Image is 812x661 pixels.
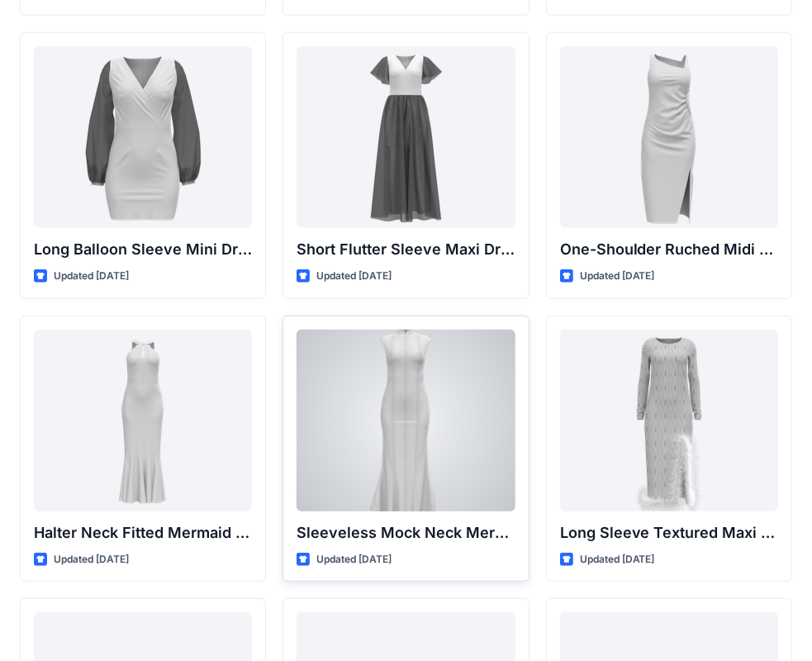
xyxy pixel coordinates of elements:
[560,521,778,544] p: Long Sleeve Textured Maxi Dress with Feather Hem
[54,551,129,568] p: Updated [DATE]
[34,238,252,261] p: Long Balloon Sleeve Mini Dress with Wrap Bodice
[316,268,392,285] p: Updated [DATE]
[580,551,655,568] p: Updated [DATE]
[34,521,252,544] p: Halter Neck Fitted Mermaid Gown with Keyhole Detail
[560,330,778,511] a: Long Sleeve Textured Maxi Dress with Feather Hem
[297,330,515,511] a: Sleeveless Mock Neck Mermaid Gown
[297,521,515,544] p: Sleeveless Mock Neck Mermaid Gown
[34,46,252,228] a: Long Balloon Sleeve Mini Dress with Wrap Bodice
[560,238,778,261] p: One-Shoulder Ruched Midi Dress with Slit
[34,330,252,511] a: Halter Neck Fitted Mermaid Gown with Keyhole Detail
[297,238,515,261] p: Short Flutter Sleeve Maxi Dress with Contrast [PERSON_NAME] and [PERSON_NAME]
[560,46,778,228] a: One-Shoulder Ruched Midi Dress with Slit
[316,551,392,568] p: Updated [DATE]
[54,268,129,285] p: Updated [DATE]
[580,268,655,285] p: Updated [DATE]
[297,46,515,228] a: Short Flutter Sleeve Maxi Dress with Contrast Bodice and Sheer Overlay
